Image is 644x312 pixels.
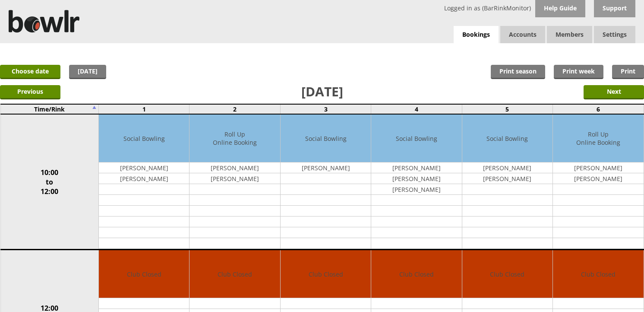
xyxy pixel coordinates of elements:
td: Social Bowling [99,115,189,162]
td: 4 [371,104,462,114]
td: Social Bowling [281,115,371,162]
td: [PERSON_NAME] [462,162,552,173]
td: Club Closed [99,250,189,298]
a: [DATE] [69,65,106,79]
td: 3 [280,104,371,114]
a: Print week [554,65,603,79]
td: [PERSON_NAME] [462,173,552,184]
td: Club Closed [462,250,552,298]
a: Print season [491,65,545,79]
td: [PERSON_NAME] [371,162,461,173]
td: [PERSON_NAME] [371,173,461,184]
td: 1 [99,104,189,114]
td: [PERSON_NAME] [189,173,280,184]
td: [PERSON_NAME] [189,162,280,173]
td: Club Closed [281,250,371,298]
td: [PERSON_NAME] [371,184,461,195]
a: Print [612,65,644,79]
td: Roll Up Online Booking [553,115,643,162]
a: Bookings [454,26,499,44]
td: Club Closed [189,250,280,298]
td: [PERSON_NAME] [99,162,189,173]
td: [PERSON_NAME] [281,162,371,173]
td: 10:00 to 12:00 [0,114,99,250]
td: Time/Rink [0,104,99,114]
span: Accounts [500,26,545,43]
td: Social Bowling [371,115,461,162]
td: Roll Up Online Booking [189,115,280,162]
span: Members [547,26,592,43]
td: [PERSON_NAME] [553,162,643,173]
td: [PERSON_NAME] [553,173,643,184]
td: 5 [462,104,552,114]
td: [PERSON_NAME] [99,173,189,184]
td: 2 [189,104,280,114]
td: Club Closed [371,250,461,298]
td: 6 [553,104,644,114]
td: Club Closed [553,250,643,298]
span: Settings [594,26,635,43]
td: Social Bowling [462,115,552,162]
input: Next [584,85,644,99]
